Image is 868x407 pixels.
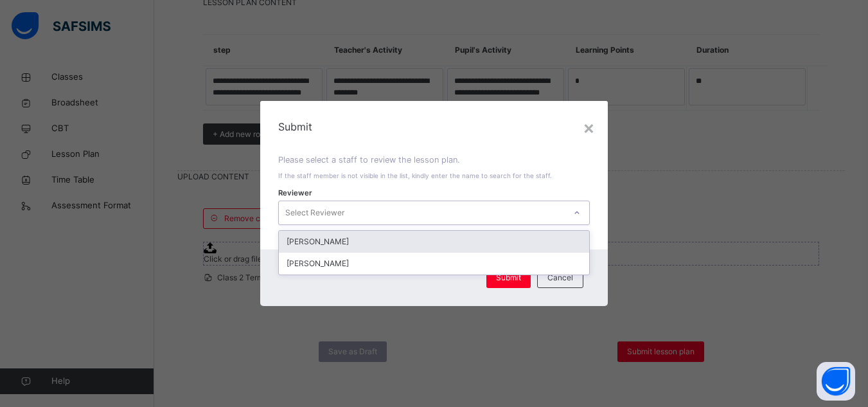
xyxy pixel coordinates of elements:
[496,272,521,284] span: Submit
[278,172,552,179] span: If the staff member is not visible in the list, kindly enter the name to search for the staff.
[278,188,312,199] span: Reviewer
[583,114,595,141] div: ×
[547,272,573,284] span: Cancel
[285,201,344,225] div: Select Reviewer
[278,155,460,165] span: Please select a staff to review the lesson plan.
[817,362,855,401] button: Open asap
[279,253,589,275] div: [PERSON_NAME]
[279,231,589,253] div: [PERSON_NAME]
[278,119,589,134] span: Submit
